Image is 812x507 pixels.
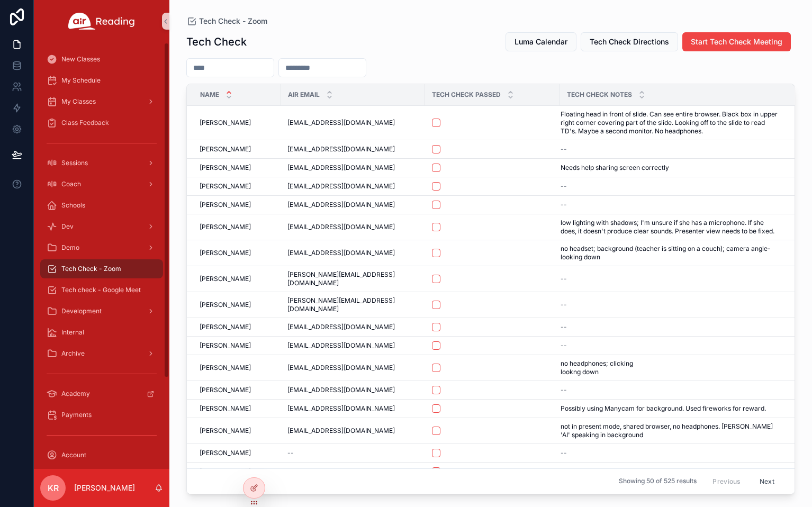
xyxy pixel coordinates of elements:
[200,467,251,476] span: [PERSON_NAME]
[287,341,419,350] a: [EMAIL_ADDRESS][DOMAIN_NAME]
[200,341,275,350] a: [PERSON_NAME]
[200,449,251,457] span: [PERSON_NAME]
[561,449,567,457] span: --
[200,275,251,283] span: [PERSON_NAME]
[200,449,275,457] a: [PERSON_NAME]
[40,50,163,69] a: New Classes
[200,386,251,394] span: [PERSON_NAME]
[61,265,121,273] span: Tech Check - Zoom
[561,341,567,350] span: --
[561,323,781,331] a: --
[287,323,395,331] span: [EMAIL_ADDRESS][DOMAIN_NAME]
[561,359,673,376] span: no headphones; clicking lookng down
[561,386,781,394] a: --
[287,270,419,287] a: [PERSON_NAME][EMAIL_ADDRESS][DOMAIN_NAME]
[200,201,275,209] a: [PERSON_NAME]
[561,164,669,172] span: Needs help sharing screen correctly
[61,451,86,459] span: Account
[200,323,275,331] a: [PERSON_NAME]
[287,164,419,172] a: [EMAIL_ADDRESS][DOMAIN_NAME]
[200,119,275,127] a: [PERSON_NAME]
[561,386,567,394] span: --
[40,196,163,215] a: Schools
[287,249,419,257] a: [EMAIL_ADDRESS][DOMAIN_NAME]
[561,110,781,135] a: Floating head in front of slide. Can see entire browser. Black box in upper right corner covering...
[40,238,163,257] a: Demo
[287,296,419,313] a: [PERSON_NAME][EMAIL_ADDRESS][DOMAIN_NAME]
[561,359,781,376] a: no headphones; clicking lookng down
[515,37,567,47] span: Luma Calendar
[200,223,275,231] a: [PERSON_NAME]
[61,180,81,188] span: Coach
[561,422,781,439] a: not in present mode, shared browser, no headphones. [PERSON_NAME] 'AI' speaking in background
[199,16,267,26] span: Tech Check - Zoom
[287,467,419,476] a: --
[61,328,84,337] span: Internal
[561,245,781,261] span: no headset; background (teacher is sitting on a couch); camera angle- looking down
[40,302,163,321] a: Development
[287,201,419,209] a: [EMAIL_ADDRESS][DOMAIN_NAME]
[200,364,251,372] span: [PERSON_NAME]
[561,145,567,153] span: --
[561,201,781,209] a: --
[40,280,163,300] a: Tech check - Google Meet
[40,446,163,465] a: Account
[590,37,669,47] span: Tech Check Directions
[61,307,102,315] span: Development
[287,249,395,257] span: [EMAIL_ADDRESS][DOMAIN_NAME]
[287,404,419,413] a: [EMAIL_ADDRESS][DOMAIN_NAME]
[200,145,275,153] a: [PERSON_NAME]
[61,286,141,294] span: Tech check - Google Meet
[186,34,247,49] h1: Tech Check
[287,467,294,476] span: --
[200,275,275,283] a: [PERSON_NAME]
[61,55,100,64] span: New Classes
[48,482,59,494] span: KR
[619,477,697,486] span: Showing 50 of 525 results
[691,37,782,47] span: Start Tech Check Meeting
[200,90,219,99] span: Name
[74,483,135,493] p: [PERSON_NAME]
[200,249,251,257] span: [PERSON_NAME]
[287,145,395,153] span: [EMAIL_ADDRESS][DOMAIN_NAME]
[561,219,781,236] a: low lighting with shadows; I'm unsure if she has a microphone. If she does, it doesn't produce cl...
[40,344,163,363] a: Archive
[40,92,163,111] a: My Classes
[200,201,251,209] span: [PERSON_NAME]
[561,467,781,476] a: --
[287,323,419,331] a: [EMAIL_ADDRESS][DOMAIN_NAME]
[200,404,275,413] a: [PERSON_NAME]
[561,201,567,209] span: --
[561,182,567,191] span: --
[200,164,275,172] a: [PERSON_NAME]
[561,449,781,457] a: --
[34,42,169,469] div: scrollable content
[506,32,576,51] button: Luma Calendar
[287,364,395,372] span: [EMAIL_ADDRESS][DOMAIN_NAME]
[61,243,79,252] span: Demo
[40,71,163,90] a: My Schedule
[200,182,251,191] span: [PERSON_NAME]
[288,90,320,99] span: Air Email
[752,473,782,490] button: Next
[287,386,395,394] span: [EMAIL_ADDRESS][DOMAIN_NAME]
[287,449,419,457] a: --
[287,182,419,191] a: [EMAIL_ADDRESS][DOMAIN_NAME]
[561,301,781,309] a: --
[287,404,395,413] span: [EMAIL_ADDRESS][DOMAIN_NAME]
[287,182,395,191] span: [EMAIL_ADDRESS][DOMAIN_NAME]
[561,301,567,309] span: --
[561,275,781,283] a: --
[200,164,251,172] span: [PERSON_NAME]
[61,411,92,419] span: Payments
[561,182,781,191] a: --
[200,301,275,309] a: [PERSON_NAME]
[287,119,419,127] a: [EMAIL_ADDRESS][DOMAIN_NAME]
[287,427,395,435] span: [EMAIL_ADDRESS][DOMAIN_NAME]
[200,404,251,413] span: [PERSON_NAME]
[200,249,275,257] a: [PERSON_NAME]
